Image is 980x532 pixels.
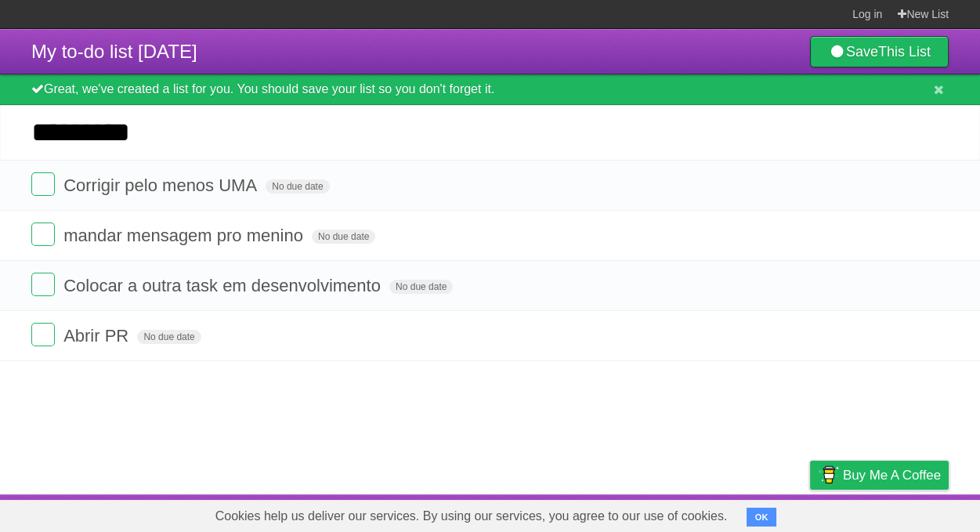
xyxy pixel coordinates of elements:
span: Colocar a outra task em desenvolvimento [63,276,385,295]
a: Privacy [790,498,830,528]
label: Done [31,273,55,296]
a: SaveThis List [810,36,949,67]
label: Done [31,172,55,196]
label: Done [31,323,55,346]
a: Terms [736,498,771,528]
span: No due date [137,330,201,344]
span: Corrigir pelo menos UMA [63,176,261,195]
label: Done [31,223,55,246]
a: Buy me a coffee [810,461,949,490]
button: OK [747,508,777,527]
span: Buy me a coffee [843,461,941,489]
span: Cookies help us deliver our services. By using our services, you agree to our use of cookies. [200,501,743,532]
img: Buy me a coffee [818,461,839,488]
b: This List [878,44,931,60]
a: Developers [653,498,717,528]
span: No due date [389,280,453,294]
span: My to-do list [DATE] [31,41,197,62]
span: mandar mensagem pro menino [63,226,307,245]
span: Abrir PR [63,326,132,346]
a: About [602,498,635,528]
span: No due date [266,179,329,194]
span: No due date [312,230,375,244]
a: Suggest a feature [850,498,949,528]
